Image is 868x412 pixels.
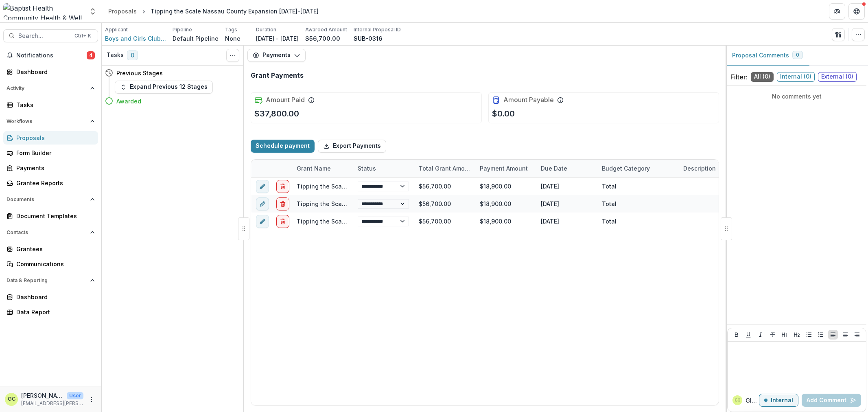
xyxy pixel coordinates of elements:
button: Bold [732,330,741,340]
button: Payments [247,49,306,62]
button: Add Comment [802,394,861,407]
button: Get Help [848,3,865,20]
div: Total Grant Amount [414,164,475,173]
div: Proposals [108,7,137,15]
div: Glenwood Charles [735,398,740,402]
button: Underline [743,330,753,340]
div: Total [602,182,617,191]
p: Awarded Amount [305,26,347,33]
div: Description [678,164,721,173]
button: Internal [759,394,798,407]
button: Expand Previous 12 Stages [115,81,213,94]
div: Status [353,160,414,177]
div: Budget Category [597,164,655,173]
h4: Previous Stages [116,69,163,77]
div: Grant Name [292,164,336,173]
a: Tipping the Scale Nassau County Expansion [DATE]-[DATE] [297,218,465,225]
div: Payment Amount [475,164,533,173]
button: Schedule payment [251,140,315,153]
p: $0.00 [492,107,515,120]
p: User [67,392,83,399]
div: Payments [16,164,92,172]
div: $56,700.00 [414,195,475,213]
button: Bullet List [804,330,814,340]
p: Internal Proposal ID [354,26,401,33]
button: Open Workflows [3,115,98,128]
a: Boys and Girls Clubs of Nassau County Foundation [105,34,166,43]
div: Total [602,217,617,226]
span: Data & Reporting [7,278,87,283]
p: [EMAIL_ADDRESS][PERSON_NAME][DOMAIN_NAME] [21,400,83,407]
div: Due Date [536,160,597,177]
h2: Amount Paid [266,96,305,104]
div: Grant Name [292,160,353,177]
button: edit [256,180,269,193]
a: Form Builder [3,146,98,160]
div: Communications [16,260,92,268]
span: 4 [87,51,95,59]
div: [DATE] [536,178,597,195]
p: $37,800.00 [254,107,299,120]
button: Open Activity [3,82,98,95]
h3: Tasks [107,52,124,59]
div: Proposals [16,134,92,142]
div: Description [678,160,739,177]
span: Notifications [16,52,87,59]
span: Search... [18,33,70,39]
span: Activity [7,85,87,91]
a: Dashboard [3,290,98,304]
span: Contacts [7,230,87,235]
button: Open Contacts [3,226,98,239]
span: 0 [127,50,138,60]
p: No comments yet [730,92,863,101]
button: Heading 1 [780,330,789,340]
div: Budget Category [597,160,678,177]
span: All ( 0 ) [751,72,774,82]
button: Open entity switcher [87,3,98,20]
div: Tipping the Scale Nassau County Expansion [DATE]-[DATE] [151,7,319,15]
p: Filter: [730,72,748,82]
p: Glenwood C [746,396,759,405]
div: Dashboard [16,68,92,76]
p: Duration [256,26,276,33]
span: Internal ( 0 ) [777,72,815,82]
div: Grantees [16,245,92,253]
a: Communications [3,257,98,271]
img: Baptist Health Community Health & Well Being logo [3,3,84,20]
p: Pipeline [173,26,192,33]
span: External ( 0 ) [818,72,857,82]
a: Proposals [3,131,98,145]
button: Search... [3,29,98,42]
div: Payment Amount [475,160,536,177]
button: Open Data & Reporting [3,274,98,287]
a: Dashboard [3,65,98,79]
button: delete [276,215,289,228]
div: Total Grant Amount [414,160,475,177]
button: More [87,394,96,404]
div: Due Date [536,164,572,173]
a: Proposals [105,5,140,17]
div: Tasks [16,101,92,109]
h2: Grant Payments [251,72,304,79]
a: Document Templates [3,209,98,223]
a: Tipping the Scale Nassau County Expansion [DATE]-[DATE] [297,183,465,190]
button: Notifications4 [3,49,98,62]
div: $56,700.00 [414,213,475,230]
a: Tasks [3,98,98,112]
h2: Amount Payable [503,96,554,104]
p: Default Pipeline [173,34,219,43]
div: Document Templates [16,212,92,220]
div: Total [602,199,617,208]
p: [PERSON_NAME] [21,391,63,400]
span: 0 [796,52,799,58]
p: SUB-0316 [354,34,383,43]
div: Status [353,164,381,173]
nav: breadcrumb [105,5,322,17]
a: Grantees [3,242,98,256]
